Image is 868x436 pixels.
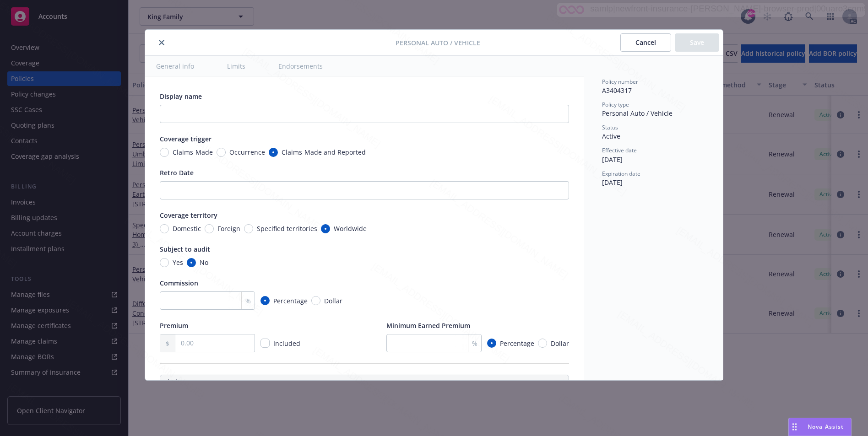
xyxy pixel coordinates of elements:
span: Subject to audit [160,245,210,253]
span: Percentage [273,296,308,306]
span: Expiration date [602,170,640,178]
input: Foreign [205,224,214,233]
input: Worldwide [321,224,330,233]
input: Yes [160,258,169,267]
button: General info [145,56,205,76]
span: Policy number [602,78,638,86]
span: Specified territories [257,224,317,233]
button: Endorsements [267,56,334,76]
input: Claims-Made [160,148,169,157]
div: Drag to move [789,418,800,436]
span: Personal Auto / Vehicle [396,38,480,48]
span: Yes [173,258,183,267]
span: Coverage trigger [160,135,212,143]
span: Occurrence [229,147,265,157]
input: 0.00 [175,334,255,352]
input: Percentage [260,296,270,305]
input: Claims-Made and Reported [269,148,278,157]
span: Commission [160,279,198,287]
input: Dollar [538,339,547,348]
span: Worldwide [334,224,367,233]
span: Minimum Earned Premium [386,321,470,330]
span: Percentage [500,339,534,348]
span: % [472,339,477,348]
span: [DATE] [602,178,623,187]
span: Retro Date [160,168,194,177]
span: Claims-Made [173,147,213,157]
span: Domestic [173,224,201,233]
th: Limits [160,375,324,389]
span: Claims-Made and Reported [282,147,366,157]
button: Cancel [620,33,671,52]
input: Specified territories [244,224,253,233]
span: Premium [160,321,188,330]
span: Policy type [602,101,629,108]
input: Dollar [311,296,320,305]
span: Active [602,132,620,140]
button: Nova Assist [788,418,852,436]
span: No [200,258,208,267]
span: Foreign [217,224,240,233]
span: Status [602,124,618,131]
span: Coverage territory [160,211,217,220]
span: Nova Assist [808,423,844,431]
button: close [156,37,167,48]
span: [DATE] [602,155,623,164]
button: Limits [216,56,256,76]
input: Occurrence [217,148,226,157]
input: No [187,258,196,267]
span: Effective date [602,146,637,154]
th: Amount [369,375,569,389]
span: Display name [160,92,202,101]
input: Percentage [487,339,496,348]
span: Dollar [324,296,342,306]
span: A3404317 [602,86,632,95]
input: Domestic [160,224,169,233]
span: Dollar [551,339,569,348]
span: Personal Auto / Vehicle [602,109,673,118]
span: % [245,296,251,306]
span: Included [273,339,300,348]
